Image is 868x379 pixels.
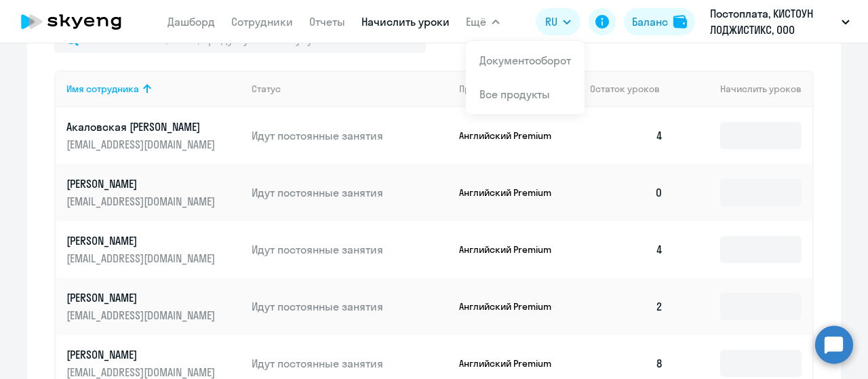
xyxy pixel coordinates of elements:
[545,14,557,30] span: RU
[466,8,500,35] button: Ещё
[66,251,218,266] p: [EMAIL_ADDRESS][DOMAIN_NAME]
[579,107,674,164] td: 4
[590,83,660,95] span: Остаток уроков
[579,278,674,335] td: 2
[459,357,561,370] p: Английский Premium
[66,176,241,209] a: [PERSON_NAME][EMAIL_ADDRESS][DOMAIN_NAME]
[579,221,674,278] td: 4
[459,83,580,95] div: Продукт
[459,300,561,313] p: Английский Premium
[66,176,218,191] p: [PERSON_NAME]
[66,233,241,266] a: [PERSON_NAME][EMAIL_ADDRESS][DOMAIN_NAME]
[459,129,561,142] p: Английский Premium
[674,71,812,107] th: Начислить уроков
[66,308,218,323] p: [EMAIL_ADDRESS][DOMAIN_NAME]
[231,15,293,28] a: Сотрудники
[252,299,448,314] p: Идут постоянные занятия
[66,137,218,152] p: [EMAIL_ADDRESS][DOMAIN_NAME]
[703,5,856,38] button: Постоплата, КИСТОУН ЛОДЖИСТИКС, ООО
[66,194,218,209] p: [EMAIL_ADDRESS][DOMAIN_NAME]
[459,83,496,95] div: Продукт
[590,83,674,95] div: Остаток уроков
[167,15,215,28] a: Дашборд
[66,83,241,95] div: Имя сотрудника
[459,186,561,199] p: Английский Premium
[361,15,450,28] a: Начислить уроки
[252,83,448,95] div: Статус
[459,243,561,256] p: Английский Premium
[479,54,571,67] a: Документооборот
[252,356,448,371] p: Идут постоянные занятия
[66,233,218,248] p: [PERSON_NAME]
[252,128,448,143] p: Идут постоянные занятия
[66,83,139,95] div: Имя сотрудника
[466,14,486,30] span: Ещё
[479,87,550,101] a: Все продукты
[624,8,695,35] button: Балансbalance
[66,119,218,134] p: Акаловская [PERSON_NAME]
[673,15,687,28] img: balance
[66,290,218,305] p: [PERSON_NAME]
[252,185,448,200] p: Идут постоянные занятия
[710,5,836,38] p: Постоплата, КИСТОУН ЛОДЖИСТИКС, ООО
[536,8,580,35] button: RU
[309,15,345,28] a: Отчеты
[66,347,218,362] p: [PERSON_NAME]
[252,242,448,257] p: Идут постоянные занятия
[66,290,241,323] a: [PERSON_NAME][EMAIL_ADDRESS][DOMAIN_NAME]
[579,164,674,221] td: 0
[66,119,241,152] a: Акаловская [PERSON_NAME][EMAIL_ADDRESS][DOMAIN_NAME]
[252,83,281,95] div: Статус
[632,14,668,30] div: Баланс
